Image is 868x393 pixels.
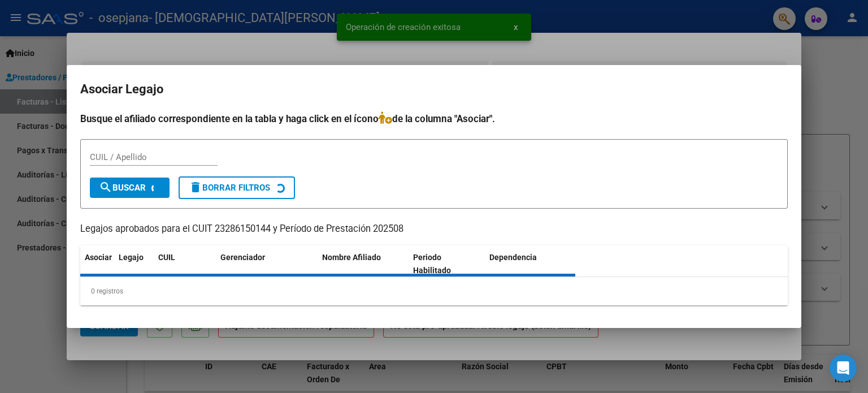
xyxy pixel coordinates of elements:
span: Periodo Habilitado [413,253,451,275]
datatable-header-cell: CUIL [154,245,216,283]
span: Gerenciador [220,253,265,262]
p: Legajos aprobados para el CUIT 23286150144 y Período de Prestación 202508 [80,222,788,236]
span: Borrar Filtros [189,183,270,193]
button: Borrar Filtros [179,176,295,199]
span: CUIL [158,253,175,262]
span: Nombre Afiliado [322,253,381,262]
h2: Asociar Legajo [80,79,788,100]
datatable-header-cell: Asociar [80,245,114,283]
mat-icon: delete [189,180,202,194]
datatable-header-cell: Periodo Habilitado [409,245,485,283]
span: Asociar [85,253,112,262]
div: Open Intercom Messenger [830,355,857,382]
h4: Busque el afiliado correspondiente en la tabla y haga click en el ícono de la columna "Asociar". [80,111,788,126]
div: 0 registros [80,277,788,305]
span: Dependencia [489,253,537,262]
datatable-header-cell: Dependencia [485,245,576,283]
button: Buscar [90,178,170,198]
span: Legajo [119,253,144,262]
datatable-header-cell: Legajo [114,245,154,283]
datatable-header-cell: Nombre Afiliado [318,245,409,283]
span: Buscar [99,183,146,193]
datatable-header-cell: Gerenciador [216,245,318,283]
mat-icon: search [99,180,112,194]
